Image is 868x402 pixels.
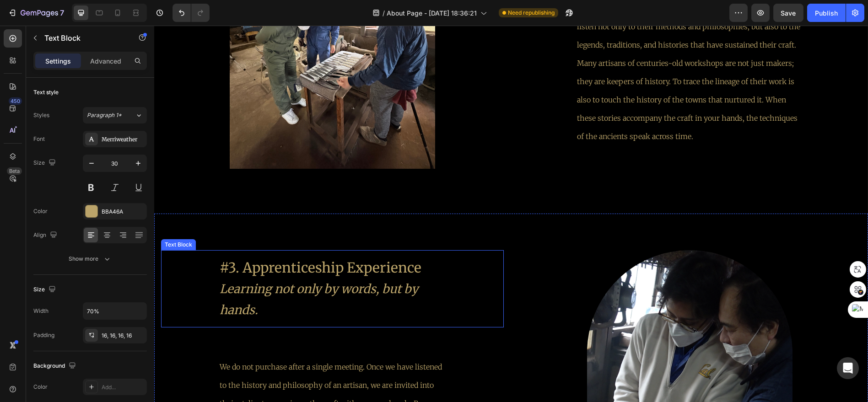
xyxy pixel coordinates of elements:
[33,88,59,96] div: Text style
[33,251,147,267] button: Show more
[102,332,145,340] div: 16, 16, 16, 16
[807,4,846,22] button: Publish
[33,207,48,215] div: Color
[102,135,145,144] div: Merriweather
[383,8,385,18] span: /
[173,4,210,22] div: Undo/Redo
[44,32,122,43] p: Text Block
[33,157,58,169] div: Size
[65,232,291,252] p: #3. Apprenticeship Experience
[60,7,64,18] p: 7
[508,9,555,17] span: Need republishing
[33,229,59,241] div: Align
[45,56,71,66] p: Settings
[815,8,838,18] div: Publish
[83,303,146,319] input: Auto
[7,167,22,175] div: Beta
[102,383,145,391] div: Add...
[837,357,859,379] div: Open Intercom Messenger
[33,307,49,315] div: Width
[387,8,477,18] span: About Page - [DATE] 18:36:21
[9,97,22,105] div: 450
[4,4,68,22] button: 7
[33,383,48,391] div: Color
[33,111,49,119] div: Styles
[33,331,54,339] div: Padding
[33,135,45,143] div: Font
[65,256,264,292] i: Learning not only by words, but by hands.
[102,208,145,216] div: BBA46A
[69,254,112,263] div: Show more
[87,111,122,119] span: Paragraph 1*
[781,9,796,17] span: Save
[33,360,78,372] div: Background
[154,26,868,402] iframe: Design area
[83,107,147,123] button: Paragraph 1*
[773,4,803,22] button: Save
[9,215,40,223] div: Text Block
[33,284,58,296] div: Size
[90,56,121,66] p: Advanced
